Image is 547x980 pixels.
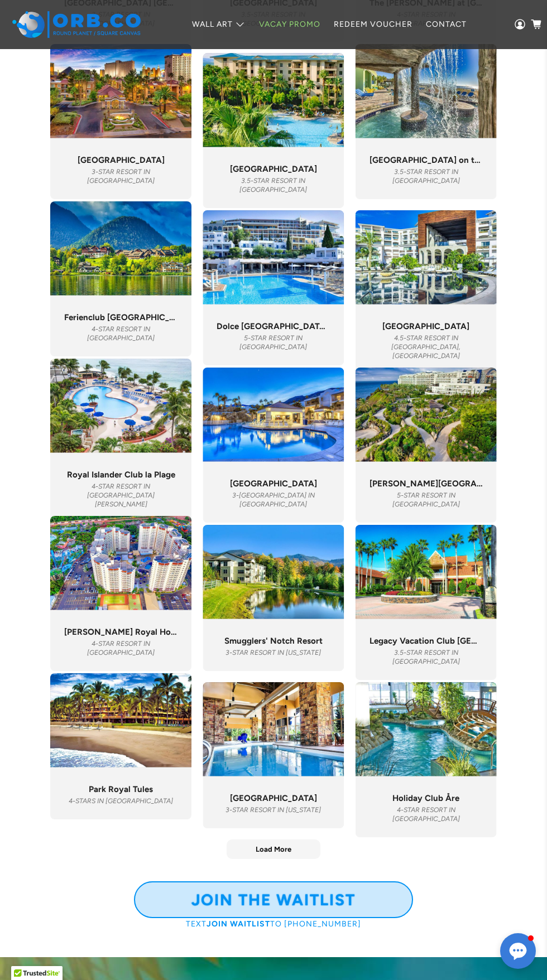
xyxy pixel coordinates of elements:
span: 5-STAR RESORT in [GEOGRAPHIC_DATA] [392,491,460,508]
span: 4-STAR RESORT in [GEOGRAPHIC_DATA] [87,640,155,656]
span: 3-STAR RESORT in [US_STATE] [225,649,321,656]
a: Wall Art [185,9,252,39]
span: [GEOGRAPHIC_DATA] [230,793,317,803]
a: Vacay Promo [252,9,327,39]
span: 3.5-STAR RESORT in [GEOGRAPHIC_DATA] [239,177,307,194]
span: Smugglers' Notch Resort [224,636,323,646]
span: 3-STAR RESORT in [GEOGRAPHIC_DATA] [87,168,155,185]
span: 3.5-STAR RESORT in [GEOGRAPHIC_DATA] [392,649,460,665]
span: [GEOGRAPHIC_DATA] [78,155,165,165]
span: [GEOGRAPHIC_DATA] [230,479,317,489]
span: 4-STAR RESORT in [GEOGRAPHIC_DATA][PERSON_NAME] [87,482,155,508]
span: 4.5-STAR RESORT in [GEOGRAPHIC_DATA], [GEOGRAPHIC_DATA] [391,334,460,360]
span: 4-STARS in [GEOGRAPHIC_DATA] [69,797,173,805]
span: [PERSON_NAME][GEOGRAPHIC_DATA] [370,479,483,489]
span: 4-STAR RESORT in [GEOGRAPHIC_DATA] [392,806,460,823]
span: Legacy Vacation Club [GEOGRAPHIC_DATA] [370,636,483,646]
span: 5-STAR RESORT in [GEOGRAPHIC_DATA] [239,334,307,351]
span: Load More [256,844,291,854]
button: Open chat window [500,933,536,969]
span: [PERSON_NAME] Royal Hotels [64,627,177,637]
span: Holiday Club Åre [392,793,459,803]
span: Ferienclub [GEOGRAPHIC_DATA] [64,312,177,322]
a: TEXTJOIN WAITLISTTO [PHONE_NUMBER] [186,918,361,929]
span: Park Royal Tules [89,784,153,794]
span: 3.5-STAR RESORT in [GEOGRAPHIC_DATA] [392,168,460,185]
span: [GEOGRAPHIC_DATA] on the Grove [370,155,483,165]
span: Dolce [GEOGRAPHIC_DATA] Attica Riviera [217,321,330,331]
span: 3-STAR RESORT in [US_STATE] [225,806,321,814]
span: [GEOGRAPHIC_DATA] [230,164,317,174]
span: TEXT TO [PHONE_NUMBER] [186,919,361,929]
strong: JOIN WAITLIST [207,919,270,929]
span: Royal Islander Club la Plage [67,470,175,480]
b: JOIN THE WAITLIST [191,890,356,909]
span: [GEOGRAPHIC_DATA] [382,321,469,331]
a: Redeem Voucher [327,9,419,39]
span: 4-STAR RESORT in [GEOGRAPHIC_DATA] [87,325,155,342]
a: Contact [419,9,473,39]
span: 3-[GEOGRAPHIC_DATA] in [GEOGRAPHIC_DATA] [232,491,315,508]
a: JOIN THE WAITLIST [134,881,413,918]
button: Load More [227,839,320,859]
